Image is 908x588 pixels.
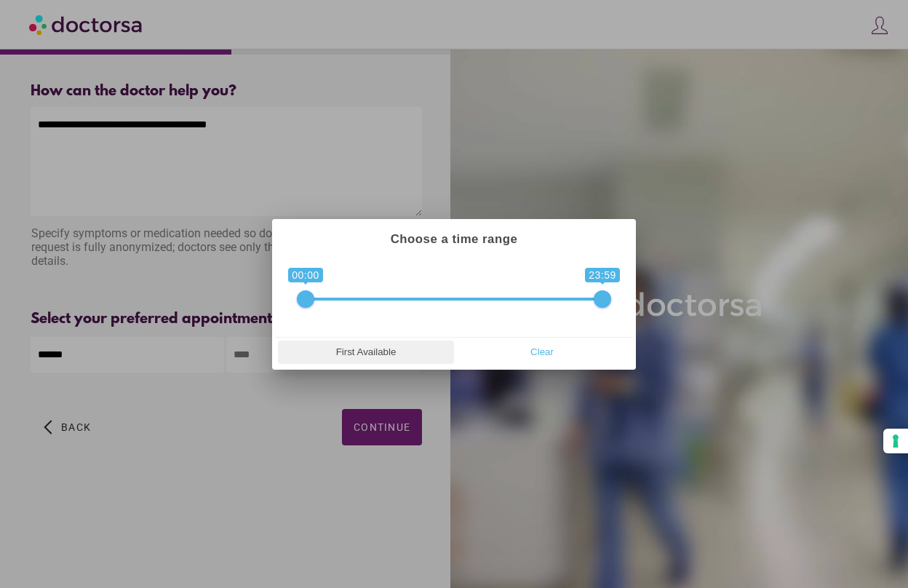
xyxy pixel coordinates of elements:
[883,429,908,453] button: Your consent preferences for tracking technologies
[391,232,518,246] strong: Choose a time range
[288,268,323,282] span: 00:00
[458,341,626,363] span: Clear
[454,341,630,364] button: Clear
[282,341,450,363] span: First Available
[278,341,454,364] button: First Available
[585,268,620,282] span: 23:59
